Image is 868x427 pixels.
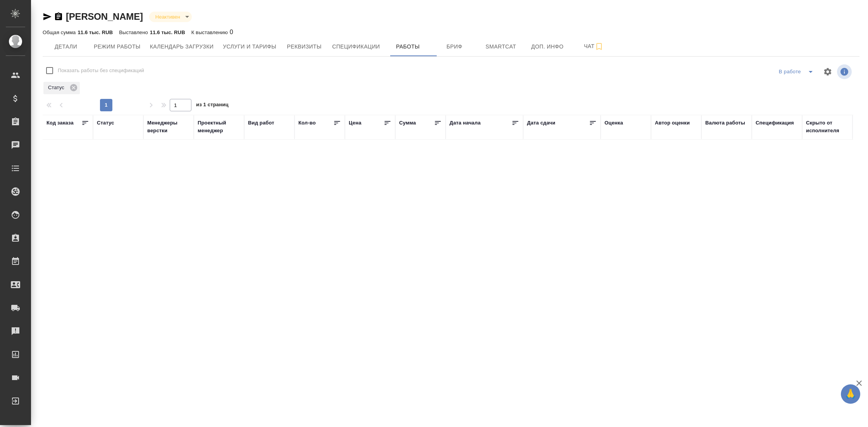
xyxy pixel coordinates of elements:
span: Бриф [436,42,473,52]
span: Реквизиты [286,42,323,52]
p: 11.6 тыс. RUB [150,29,185,35]
div: Дата начала [449,119,480,127]
div: 0 [191,28,233,37]
div: Спецификация [756,119,794,127]
div: Проектный менеджер [198,119,240,135]
div: Кол-во [298,119,316,127]
span: Календарь загрузки [150,42,214,52]
div: Вид работ [248,119,274,127]
span: Услуги и тарифы [223,42,276,52]
div: Код заказа [46,119,74,127]
p: Статус [48,84,67,92]
div: Статус [97,119,114,127]
button: 🙏 [841,384,860,404]
p: Выставлено [119,29,150,35]
svg: Подписаться [594,42,604,51]
a: [PERSON_NAME] [66,11,143,22]
div: Валюта работы [705,119,745,127]
div: Цена [349,119,362,127]
div: Скрыто от исполнителя [806,119,849,135]
span: Работы [389,42,427,52]
div: Оценка [604,119,623,127]
p: Общая сумма [43,29,77,35]
div: Статус [43,82,80,94]
span: 🙏 [844,386,857,402]
span: Посмотреть информацию [837,64,853,79]
span: Доп. инфо [529,42,566,52]
p: 11.6 тыс. RUB [77,29,113,35]
span: Спецификации [332,42,380,52]
div: split button [777,66,818,78]
button: Неактивен [153,14,183,20]
button: Скопировать ссылку для ЯМессенджера [43,12,52,21]
button: Скопировать ссылку [54,12,63,21]
span: Настроить таблицу [818,62,837,81]
p: К выставлению [191,29,230,35]
span: Smartcat [482,42,520,52]
div: Сумма [399,119,416,127]
span: из 1 страниц [196,100,229,111]
div: Неактивен [149,12,192,22]
span: Чат [575,41,613,51]
div: Дата сдачи [527,119,555,127]
div: Менеджеры верстки [147,119,190,135]
span: Детали [47,42,84,52]
span: Режим работы [94,42,141,52]
span: Показать работы без спецификаций [58,67,144,74]
div: Автор оценки [655,119,690,127]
